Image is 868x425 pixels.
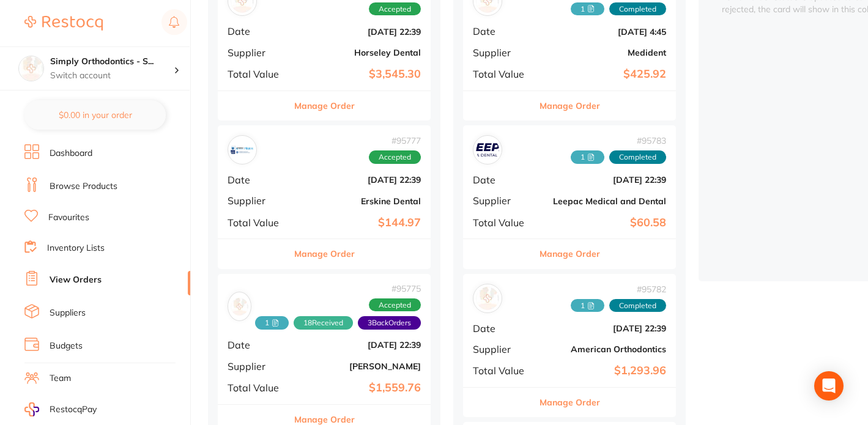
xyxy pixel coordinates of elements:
[228,195,289,206] span: Supplier
[48,212,89,224] a: Favourites
[473,47,534,58] span: Supplier
[24,402,97,416] a: RestocqPay
[544,364,666,377] b: $1,293.96
[369,298,421,312] span: Accepted
[358,316,421,330] span: Back orders
[571,136,666,146] span: # 95783
[50,340,83,352] a: Budgets
[299,216,421,229] b: $144.97
[299,382,421,394] b: $1,559.76
[50,372,71,385] a: Team
[24,402,39,416] img: RestocqPay
[473,365,534,376] span: Total Value
[228,217,289,228] span: Total Value
[476,287,499,310] img: American Orthodontics
[24,9,103,37] a: Restocq Logo
[299,361,421,371] b: [PERSON_NAME]
[544,27,666,37] b: [DATE] 4:45
[294,91,355,120] button: Manage Order
[218,125,431,269] div: Erskine Dental#95777AcceptedDate[DATE] 22:39SupplierErskine DentalTotal Value$144.97Manage Order
[228,339,289,350] span: Date
[473,26,534,37] span: Date
[544,344,666,354] b: American Orthodontics
[544,175,666,185] b: [DATE] 22:39
[255,316,289,330] span: Received
[473,344,534,355] span: Supplier
[24,100,166,130] button: $0.00 in your order
[50,180,117,193] a: Browse Products
[476,138,499,161] img: Leepac Medical and Dental
[473,174,534,185] span: Date
[544,323,666,333] b: [DATE] 22:39
[299,68,421,81] b: $3,545.30
[299,340,421,350] b: [DATE] 22:39
[473,68,534,79] span: Total Value
[473,195,534,206] span: Supplier
[50,70,174,82] p: Switch account
[47,242,105,254] a: Inventory Lists
[50,307,86,319] a: Suppliers
[228,47,289,58] span: Supplier
[50,56,174,68] h4: Simply Orthodontics - Sydenham
[369,150,421,164] span: Accepted
[19,56,43,81] img: Simply Orthodontics - Sydenham
[228,361,289,372] span: Supplier
[571,150,604,164] span: Received
[299,196,421,206] b: Erskine Dental
[571,2,604,16] span: Received
[50,274,102,286] a: View Orders
[231,298,248,316] img: Adam Dental
[609,2,666,16] span: Completed
[299,175,421,185] b: [DATE] 22:39
[540,388,600,417] button: Manage Order
[231,138,254,161] img: Erskine Dental
[294,239,355,268] button: Manage Order
[251,284,421,294] span: # 95775
[369,136,421,146] span: # 95777
[540,91,600,120] button: Manage Order
[50,147,92,160] a: Dashboard
[228,68,289,79] span: Total Value
[814,371,844,401] div: Open Intercom Messenger
[228,174,289,185] span: Date
[544,196,666,206] b: Leepac Medical and Dental
[571,299,604,312] span: Received
[540,239,600,268] button: Manage Order
[50,404,97,416] span: RestocqPay
[228,26,289,37] span: Date
[369,2,421,16] span: Accepted
[299,48,421,57] b: Horseley Dental
[294,316,353,330] span: Received
[544,48,666,57] b: Medident
[228,382,289,393] span: Total Value
[609,299,666,312] span: Completed
[24,16,103,31] img: Restocq Logo
[609,150,666,164] span: Completed
[544,216,666,229] b: $60.58
[299,27,421,37] b: [DATE] 22:39
[544,68,666,81] b: $425.92
[571,284,666,294] span: # 95782
[473,217,534,228] span: Total Value
[473,323,534,334] span: Date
